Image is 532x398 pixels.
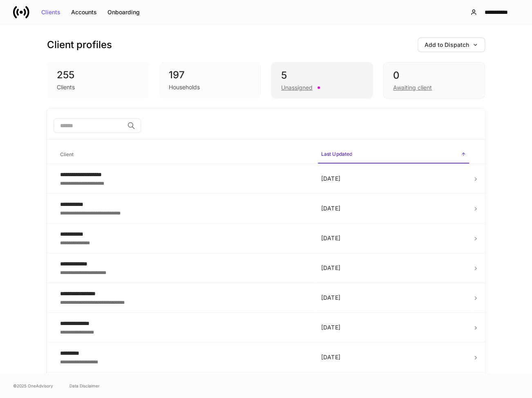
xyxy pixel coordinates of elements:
[425,42,478,48] div: Add to Dispatch
[393,69,475,82] div: 0
[47,38,112,51] h3: Client profiles
[57,146,311,163] span: Client
[102,6,145,19] button: Onboarding
[318,146,469,164] span: Last Updated
[281,69,363,82] div: 5
[271,62,373,99] div: 5Unassigned
[57,83,75,91] div: Clients
[321,353,466,361] p: [DATE]
[321,204,466,212] p: [DATE]
[107,9,140,15] div: Onboarding
[41,9,60,15] div: Clients
[13,383,53,389] span: © 2025 OneAdvisory
[321,234,466,242] p: [DATE]
[281,84,313,92] div: Unassigned
[66,6,102,19] button: Accounts
[321,150,352,158] h6: Last Updated
[393,84,432,92] div: Awaiting client
[169,83,200,91] div: Households
[69,383,100,389] a: Data Disclaimer
[71,9,97,15] div: Accounts
[36,6,66,19] button: Clients
[169,69,251,82] div: 197
[60,150,74,158] h6: Client
[321,323,466,332] p: [DATE]
[383,62,485,99] div: 0Awaiting client
[321,175,466,183] p: [DATE]
[321,264,466,272] p: [DATE]
[418,38,485,52] button: Add to Dispatch
[57,69,139,82] div: 255
[321,294,466,302] p: [DATE]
